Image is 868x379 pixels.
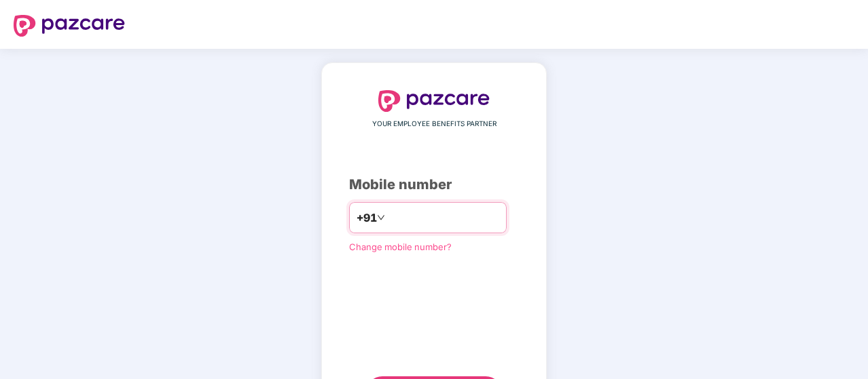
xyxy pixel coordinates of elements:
span: down [377,214,385,222]
span: +91 [357,210,377,226]
a: Change mobile number? [349,241,452,252]
div: Mobile number [349,174,519,195]
span: YOUR EMPLOYEE BENEFITS PARTNER [372,119,496,129]
img: logo [14,15,125,37]
img: logo [378,90,490,112]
